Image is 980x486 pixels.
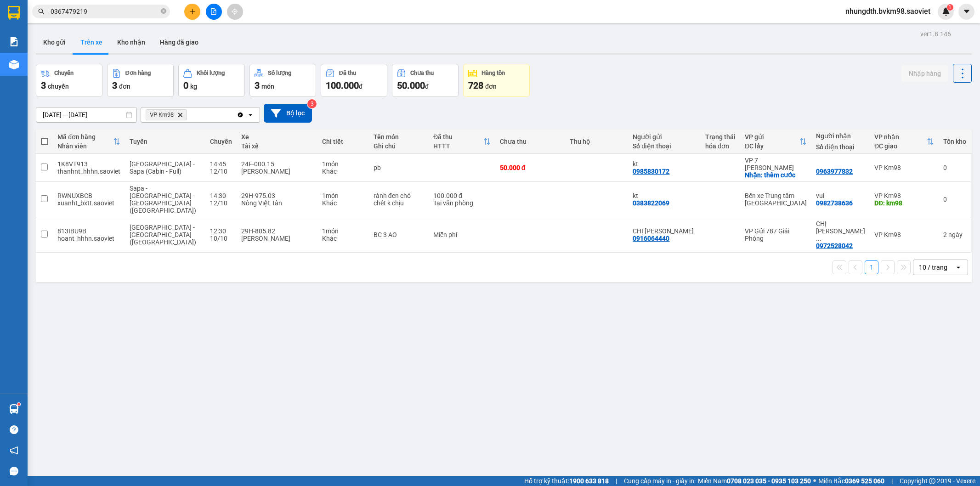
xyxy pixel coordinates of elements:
div: 0982738636 [816,199,853,207]
span: notification [10,446,18,455]
span: VP Km98, close by backspace [146,109,187,120]
div: 50.000 đ [500,164,561,171]
svg: Clear all [237,111,244,119]
div: Nhân viên [57,142,113,150]
div: xuanht_bxtt.saoviet [57,199,120,207]
span: ... [816,235,821,242]
div: RWNUXBCB [57,192,120,199]
img: solution-icon [9,37,19,46]
img: logo-vxr [8,6,20,20]
th: Toggle SortBy [870,130,939,154]
button: Nhập hàng [901,65,948,82]
span: ngày [948,231,963,238]
div: Số điện thoại [633,142,696,150]
div: rành đen chó [374,192,424,199]
input: Selected VP Km98. [189,110,190,119]
span: | [616,476,617,486]
span: Hỗ trợ kỹ thuật: [524,476,609,486]
div: 14:30 [210,192,232,199]
div: 14:45 [210,160,232,168]
div: hóa đơn [705,142,736,150]
div: 2 [943,231,966,238]
button: Trên xe [73,31,110,53]
svg: open [247,111,254,119]
button: Chuyến3chuyến [36,64,102,97]
svg: Delete [177,112,183,118]
span: plus [189,8,196,15]
span: Miền Nam [698,476,811,486]
div: hoant_hhhn.saoviet [57,235,120,242]
div: Người nhận [816,132,865,140]
div: VP Gửi 787 Giải Phóng [745,227,807,242]
div: Khác [322,199,364,207]
div: Tên món [374,133,424,141]
span: VP Km98 [150,111,174,119]
div: 0972528042 [816,242,853,249]
span: Sapa - [GEOGRAPHIC_DATA] - [GEOGRAPHIC_DATA] ([GEOGRAPHIC_DATA]) [130,185,196,214]
span: món [261,83,274,90]
button: Hàng tồn728đơn [463,64,530,97]
button: caret-down [958,4,974,20]
span: message [10,467,18,475]
button: Khối lượng0kg [178,64,245,97]
div: kt [633,192,696,199]
span: đơn [485,83,497,90]
div: Tài xế [241,142,313,150]
span: đ [425,83,429,90]
div: CHỊ NHUNG 98 [816,220,865,242]
div: Trạng thái [705,133,736,141]
span: aim [232,8,238,15]
div: 12/10 [210,199,232,207]
div: [PERSON_NAME] [241,235,313,242]
div: Tại văn phòng [433,199,491,207]
div: Miễn phí [433,231,491,238]
button: Kho nhận [110,31,153,53]
div: Xe [241,133,313,141]
div: Ghi chú [374,142,424,150]
th: Toggle SortBy [53,130,125,154]
span: đơn [119,83,130,90]
span: kg [190,83,197,90]
button: Hàng đã giao [153,31,206,53]
div: Chuyến [210,138,232,145]
button: Kho gửi [36,31,73,53]
span: 100.000 [326,80,359,91]
button: aim [227,4,243,20]
div: Hàng tồn [482,70,505,76]
div: Bến xe Trung tâm [GEOGRAPHIC_DATA] [745,192,807,207]
div: Khác [322,235,364,242]
div: kt [633,160,696,168]
div: 100.000 đ [433,192,491,199]
div: ĐC lấy [745,142,799,150]
sup: 1 [947,4,953,11]
div: Chưa thu [500,138,561,145]
span: 3 [41,80,46,91]
div: 29H-975.03 [241,192,313,199]
div: 0985830172 [633,168,669,175]
div: 813IBU9B [57,227,120,235]
div: DĐ: km98 [874,199,934,207]
div: 0916064440 [633,235,669,242]
div: VP Km98 [874,192,934,199]
button: Đã thu100.000đ [321,64,387,97]
span: copyright [929,478,935,484]
div: vui [816,192,865,199]
th: Toggle SortBy [740,130,811,154]
div: thanhnt_hhhn.saoviet [57,168,120,175]
div: 12/10 [210,168,232,175]
div: Đơn hàng [125,70,151,76]
div: CHỊ VÂN ANH [633,227,696,235]
span: close-circle [161,7,166,16]
div: Đã thu [433,133,483,141]
div: Chi tiết [322,138,364,145]
div: 1 món [322,192,364,199]
div: 0 [943,196,966,203]
div: chết k chịu [374,199,424,207]
div: VP nhận [874,133,927,141]
div: pb [374,164,424,171]
span: close-circle [161,8,166,14]
sup: 1 [17,403,20,406]
div: VP 7 [PERSON_NAME] [745,157,807,171]
div: Khối lượng [197,70,225,76]
div: Đã thu [339,70,356,76]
